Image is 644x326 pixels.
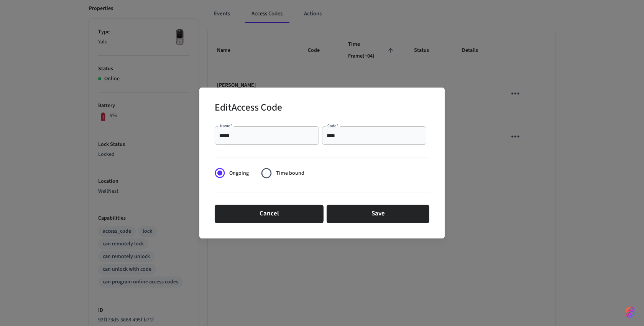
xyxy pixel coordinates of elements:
[276,169,304,177] span: Time bound
[215,205,324,223] button: Cancel
[327,205,429,223] button: Save
[229,169,249,177] span: Ongoing
[626,306,635,318] img: SeamLogoGradient.69752ec5.svg
[327,123,338,129] label: Code
[220,123,232,129] label: Name
[215,97,282,120] h2: Edit Access Code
